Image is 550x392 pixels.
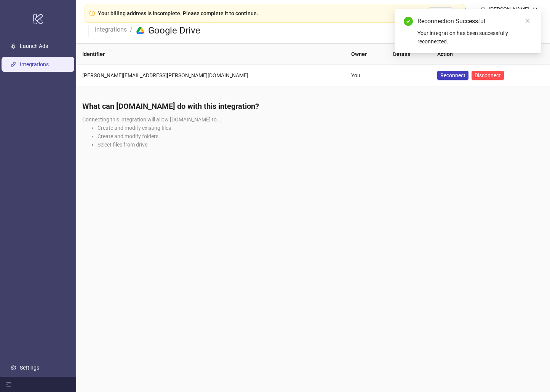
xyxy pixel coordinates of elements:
[20,365,39,371] a: Settings
[148,25,200,37] h3: Google Drive
[523,17,532,25] a: Close
[130,25,133,37] li: /
[98,9,258,18] div: Your billing address is incomplete. Please complete it to continue.
[387,44,431,65] th: Details
[475,72,501,78] span: Disconnect
[486,5,532,13] div: [PERSON_NAME]
[6,382,11,387] span: menu-fold
[404,17,413,26] span: check-circle
[76,44,345,65] th: Identifier
[93,25,128,33] a: Integrations
[98,140,544,149] li: Select files from drive
[440,72,465,78] span: Reconnect
[532,6,538,12] span: down
[345,44,387,65] th: Owner
[417,17,532,26] div: Reconnection Successful
[82,101,544,112] h4: What can [DOMAIN_NAME] do with this integration?
[437,71,468,80] button: Reconnect
[90,11,95,16] span: exclamation-circle
[428,7,453,19] button: Open
[480,6,486,12] span: user
[417,29,532,46] div: Your integration has been successfully reconnected.
[98,124,544,132] li: Create and modify existing files
[472,71,504,80] button: Disconnect
[525,18,530,24] span: close
[20,61,49,67] a: Integrations
[98,132,544,140] li: Create and modify folders
[82,116,221,123] span: Connecting this integration will allow [DOMAIN_NAME] to...
[20,43,48,49] a: Launch Ads
[351,71,381,80] div: You
[82,71,339,80] div: [PERSON_NAME][EMAIL_ADDRESS][PERSON_NAME][DOMAIN_NAME]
